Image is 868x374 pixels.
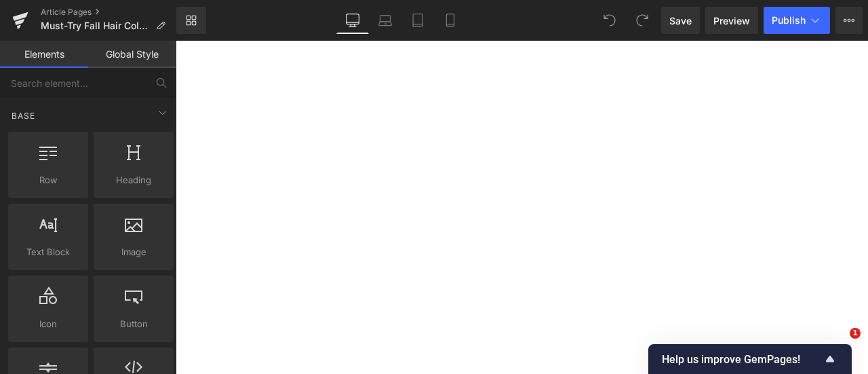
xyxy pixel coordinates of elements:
[12,317,84,331] span: Icon
[705,7,758,34] a: Preview
[764,7,830,34] button: Publish
[662,351,838,367] button: Show survey - Help us improve GemPages!
[662,353,822,366] span: Help us improve GemPages!
[12,245,84,259] span: Text Block
[434,7,467,34] a: Mobile
[10,109,37,122] span: Base
[98,173,170,187] span: Heading
[98,317,170,331] span: Button
[176,7,206,34] a: New Library
[835,7,863,34] button: More
[41,20,151,31] span: Must-Try Fall Hair Colors
[12,173,84,187] span: Row
[850,328,861,339] span: 1
[822,328,854,360] iframe: Intercom live chat
[596,7,623,34] button: Undo
[336,7,369,34] a: Desktop
[669,14,692,28] span: Save
[629,7,656,34] button: Redo
[772,15,806,26] span: Publish
[369,7,401,34] a: Laptop
[98,245,170,259] span: Image
[88,41,176,68] a: Global Style
[713,14,750,28] span: Preview
[401,7,434,34] a: Tablet
[41,7,176,18] a: Article Pages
